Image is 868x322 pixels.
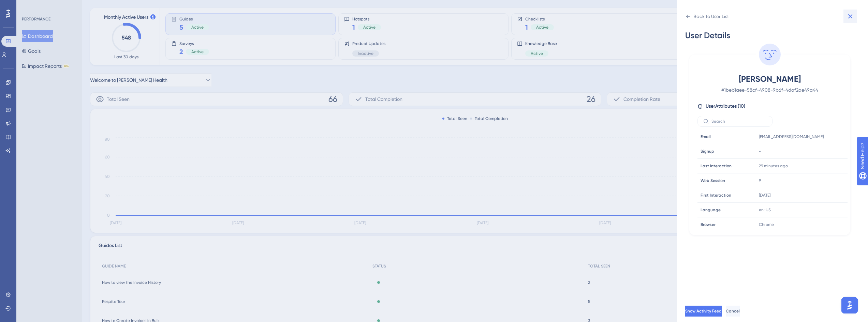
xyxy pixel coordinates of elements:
span: [PERSON_NAME] [710,74,830,85]
span: Chrome [759,222,774,227]
span: Web Session [701,178,725,183]
iframe: UserGuiding AI Assistant Launcher [839,295,860,316]
div: Back to User List [693,12,729,20]
span: First Interaction [701,193,731,198]
span: Last Interaction [701,163,732,169]
span: Signup [701,149,714,154]
time: [DATE] [759,193,770,198]
button: Show Activity Feed [685,306,722,317]
span: - [759,149,761,154]
span: User Attributes ( 10 ) [706,102,745,110]
span: [EMAIL_ADDRESS][DOMAIN_NAME] [759,134,824,139]
span: Need Help? [16,2,43,10]
span: 9 [759,178,761,183]
span: Show Activity Feed [685,308,722,314]
button: Cancel [726,306,740,317]
span: en-US [759,207,771,213]
span: # 1beb1aee-58cf-4908-9b6f-4daf2ae49a44 [710,86,830,94]
span: Language [701,207,721,213]
span: Browser [701,222,716,227]
span: Email [701,134,711,139]
span: Cancel [726,308,740,314]
input: Search [711,119,767,124]
time: 29 minutes ago [759,164,788,168]
div: User Details [685,30,854,41]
